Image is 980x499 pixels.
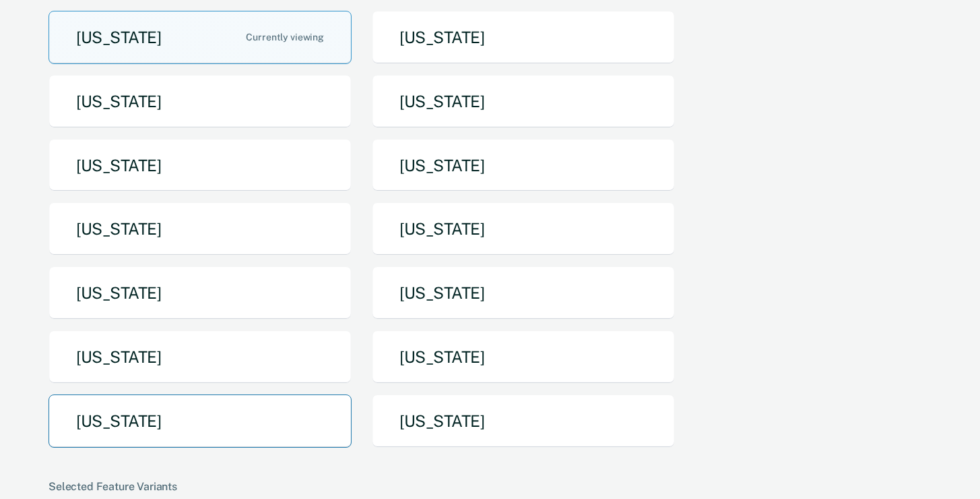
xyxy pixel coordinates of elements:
[48,139,352,192] button: [US_STATE]
[48,394,352,448] button: [US_STATE]
[48,75,352,128] button: [US_STATE]
[372,75,675,128] button: [US_STATE]
[372,11,675,64] button: [US_STATE]
[372,330,675,384] button: [US_STATE]
[372,394,675,448] button: [US_STATE]
[48,480,926,493] div: Selected Feature Variants
[372,139,675,192] button: [US_STATE]
[48,202,352,256] button: [US_STATE]
[48,330,352,384] button: [US_STATE]
[372,202,675,256] button: [US_STATE]
[48,266,352,320] button: [US_STATE]
[48,11,352,64] button: [US_STATE]
[372,266,675,320] button: [US_STATE]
